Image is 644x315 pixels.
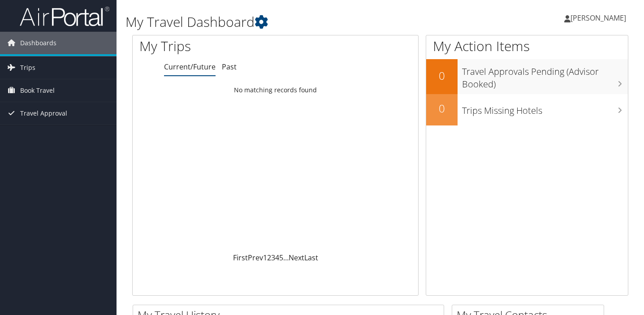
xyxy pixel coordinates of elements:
[426,101,458,116] h2: 0
[20,79,55,102] span: Book Travel
[426,68,458,83] h2: 0
[564,4,635,31] a: [PERSON_NAME]
[279,253,283,263] a: 5
[271,253,275,263] a: 3
[426,37,628,56] h1: My Action Items
[263,253,267,263] a: 1
[571,13,626,23] span: [PERSON_NAME]
[304,253,318,263] a: Last
[462,100,628,117] h3: Trips Missing Hotels
[275,253,279,263] a: 4
[462,61,628,91] h3: Travel Approvals Pending (Advisor Booked)
[20,32,56,54] span: Dashboards
[233,253,248,263] a: First
[426,59,628,94] a: 0Travel Approvals Pending (Advisor Booked)
[248,253,263,263] a: Prev
[139,37,293,56] h1: My Trips
[133,82,418,98] td: No matching records found
[222,62,237,72] a: Past
[20,56,35,79] span: Trips
[283,253,289,263] span: …
[20,6,109,27] img: airportal-logo.png
[20,102,67,125] span: Travel Approval
[164,62,216,72] a: Current/Future
[267,253,271,263] a: 2
[289,253,304,263] a: Next
[125,13,465,31] h1: My Travel Dashboard
[426,94,628,125] a: 0Trips Missing Hotels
